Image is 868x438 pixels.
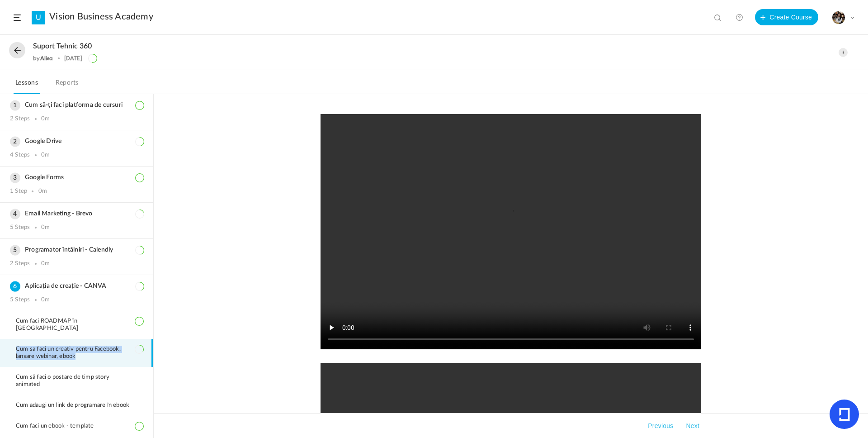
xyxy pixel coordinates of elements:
[16,346,143,360] span: Cum sa faci un creativ pentru Facebook, lansare webinar, ebook
[10,174,143,181] h3: Google Forms
[10,138,143,145] h3: Google Drive
[16,423,105,430] span: Cum faci un ebook - template
[10,282,143,290] h3: Aplicația de creație - CANVA
[41,260,50,267] div: 0m
[16,374,143,388] span: Cum să faci o postare de timp story animated
[10,188,27,195] div: 1 Step
[40,55,53,62] a: Alisa
[41,115,50,123] div: 0m
[10,115,30,123] div: 2 Steps
[33,42,92,51] span: Suport tehnic 360
[14,77,40,94] a: Lessons
[832,11,845,24] img: tempimagehs7pti.png
[10,101,143,109] h3: Cum să-ți faci platforma de cursuri
[10,296,30,304] div: 5 Steps
[54,77,80,94] a: Reports
[41,152,50,159] div: 0m
[684,420,701,431] button: Next
[10,260,30,267] div: 2 Steps
[64,55,82,62] div: [DATE]
[41,224,50,231] div: 0m
[10,246,143,254] h3: Programator întâlniri - Calendly
[32,11,45,24] a: U
[10,152,30,159] div: 4 Steps
[49,11,153,22] a: Vision Business Academy
[33,55,53,62] div: by
[10,224,30,231] div: 5 Steps
[38,188,47,195] div: 0m
[10,210,143,218] h3: Email Marketing - Brevo
[16,318,143,332] span: Cum faci ROADMAP în [GEOGRAPHIC_DATA]
[16,402,141,409] span: Cum adaugi un link de programare în ebook
[41,296,50,304] div: 0m
[646,420,675,431] button: Previous
[755,9,818,25] button: Create Course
